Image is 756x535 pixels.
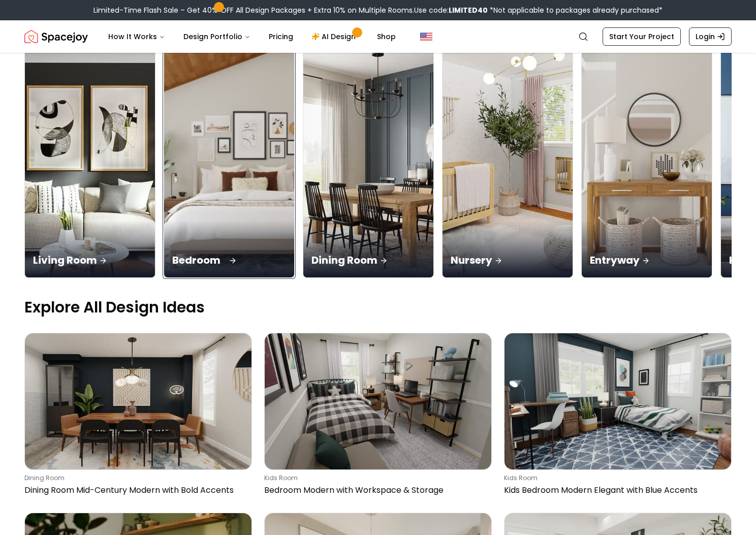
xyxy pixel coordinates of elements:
[442,47,573,278] a: NurseryNursery
[303,26,367,47] a: AI Design
[100,26,404,47] nav: Main
[504,474,728,482] p: kids room
[265,333,491,469] img: Bedroom Modern with Workspace & Storage
[264,484,488,496] p: Bedroom Modern with Workspace & Storage
[24,298,732,317] p: Explore All Design Ideas
[24,26,88,47] img: Spacejoy Logo
[24,26,88,47] a: Spacejoy
[303,48,433,277] img: Dining Room
[24,47,155,278] a: Living RoomLiving Room
[264,333,492,500] a: Bedroom Modern with Workspace & Storagekids roomBedroom Modern with Workspace & Storage
[172,253,286,267] p: Bedroom
[451,253,564,267] p: Nursery
[264,474,488,482] p: kids room
[303,47,434,278] a: Dining RoomDining Room
[504,333,732,500] a: Kids Bedroom Modern Elegant with Blue Accentskids roomKids Bedroom Modern Elegant with Blue Accents
[24,20,732,53] nav: Global
[261,26,301,47] a: Pricing
[33,253,147,267] p: Living Room
[414,5,488,15] span: Use code:
[504,484,728,496] p: Kids Bedroom Modern Elegant with Blue Accents
[161,42,298,284] img: Bedroom
[25,333,251,469] img: Dining Room Mid-Century Modern with Bold Accents
[689,27,732,46] a: Login
[505,333,731,469] img: Kids Bedroom Modern Elegant with Blue Accents
[603,27,681,46] a: Start Your Project
[24,474,248,482] p: dining room
[581,47,712,278] a: EntrywayEntryway
[93,5,663,15] div: Limited-Time Flash Sale – Get 40% OFF All Design Packages + Extra 10% on Multiple Rooms.
[100,26,173,47] button: How It Works
[590,253,704,267] p: Entryway
[582,48,712,277] img: Entryway
[25,48,155,277] img: Living Room
[488,5,663,15] span: *Not applicable to packages already purchased*
[24,484,248,496] p: Dining Room Mid-Century Modern with Bold Accents
[369,26,404,47] a: Shop
[449,5,488,15] b: LIMITED40
[311,253,425,267] p: Dining Room
[24,333,252,500] a: Dining Room Mid-Century Modern with Bold Accentsdining roomDining Room Mid-Century Modern with Bo...
[420,30,432,43] img: United States
[175,26,259,47] button: Design Portfolio
[164,47,295,278] a: BedroomBedroom
[443,48,573,277] img: Nursery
